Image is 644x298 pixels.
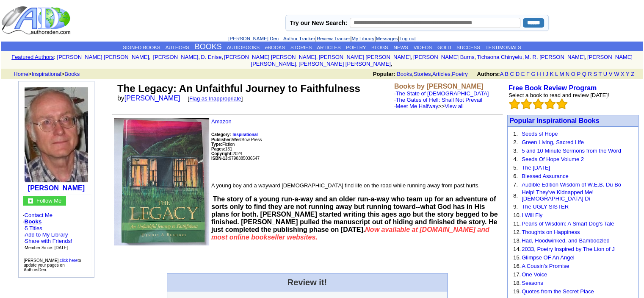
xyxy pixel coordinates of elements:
font: 7. [513,181,518,188]
font: [ ] [188,95,243,102]
a: TESTIMONIALS [485,45,521,50]
a: [PERSON_NAME] [152,54,199,60]
b: Pages: [211,147,225,151]
a: [PERSON_NAME] [PERSON_NAME] [224,54,316,60]
a: T [598,71,602,77]
font: : [54,54,55,60]
font: 15. [513,254,521,261]
a: P [577,71,580,77]
a: SUCCESS [456,45,480,50]
a: My Library [351,36,374,41]
font: , , , , , , , , , , [57,54,633,67]
font: · [23,225,72,251]
a: One Voice [522,271,547,278]
a: STORIES [290,45,312,50]
a: Share with Friends! [25,238,72,244]
font: A young boy and a wayward [DEMOGRAPHIC_DATA] find life on the road while running away from past h... [211,182,480,189]
a: Y [626,71,629,77]
font: by [117,95,243,102]
font: i [412,55,413,60]
img: gc.jpg [28,198,33,203]
b: Popular: [373,71,395,77]
a: [PERSON_NAME] [PERSON_NAME] [57,54,149,60]
a: R [588,71,591,77]
b: Books by [PERSON_NAME] [394,83,484,90]
a: SIGNED BOOKS [123,45,160,50]
font: i [392,62,393,67]
b: Category: [211,132,231,137]
a: AUTHORS [166,45,189,50]
font: i [298,62,299,67]
a: [PERSON_NAME] [124,95,180,102]
a: Log out [399,36,415,41]
a: Seeds Of Hope Volume 2 [522,156,584,162]
a: Quotes from the Secret Place [522,288,594,295]
font: i [200,55,201,60]
a: 5 and 10 Minute Sermons from the Word [522,148,621,154]
a: Follow Me [36,197,61,204]
img: bigemptystars.png [521,98,532,109]
font: i [586,55,587,60]
a: AUDIOBOOKS [227,45,260,50]
font: 5. [513,164,518,171]
a: V [609,71,613,77]
font: The Legacy: An Unfaithful Journey to Faithfulness [117,83,360,94]
a: N [566,71,569,77]
a: O [571,71,575,77]
a: Articles [432,71,451,77]
a: View all [445,103,464,109]
a: VIDEOS [414,45,432,50]
b: Publisher: [211,137,232,142]
a: Author Tracker [283,36,315,41]
a: Z [631,71,634,77]
font: i [318,55,318,60]
font: 6. [513,173,518,179]
font: Follow Me [36,198,61,204]
a: Meet Me Halfway [395,103,438,109]
a: Amazon [211,118,232,125]
a: [PERSON_NAME] [28,184,85,192]
a: Home [14,71,28,77]
a: GOLD [437,45,451,50]
a: Had, Hoodwinked, and Bamboozled [522,237,609,244]
b: Free Book Review Program [509,84,597,92]
font: 2024 [232,151,242,156]
a: click here [60,258,77,263]
a: Books [397,71,412,77]
a: Thoughts on Happiness [522,229,580,235]
a: ARTICLES [317,45,340,50]
a: Audible Edition Wisdom of W.E.B. Du Bo [522,181,621,188]
a: L [555,71,558,77]
b: ISBN-13: [211,156,229,161]
font: > > [11,71,80,77]
font: 12. [513,229,521,235]
a: A [500,71,503,77]
a: Featured Authors [11,54,54,60]
a: Poetry [452,71,468,77]
font: · · [23,212,90,251]
font: 2. [513,139,518,145]
a: BOOKS [195,42,222,51]
font: Member Since: [DATE] [25,245,68,250]
a: F [526,71,530,77]
a: Add to My Library [25,231,68,238]
a: E [521,71,525,77]
font: · [394,90,489,109]
a: Stories [414,71,431,77]
a: Books [25,218,42,225]
a: D. Enise [201,54,221,60]
a: Contact Me [25,212,53,218]
font: | | | | [228,35,415,42]
a: M. R. [PERSON_NAME] [525,54,585,60]
font: Copyright: [211,151,233,156]
font: 19. [513,288,521,295]
img: bigemptystars.png [544,98,556,109]
a: Glimpse OF An Angel [522,254,574,261]
font: Fiction [211,142,235,147]
a: H [537,71,541,77]
a: Blessed Assurance [522,173,569,179]
a: Flag as Inappropriate [189,95,241,102]
a: I Will Fly [522,212,542,218]
font: · [394,97,482,109]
